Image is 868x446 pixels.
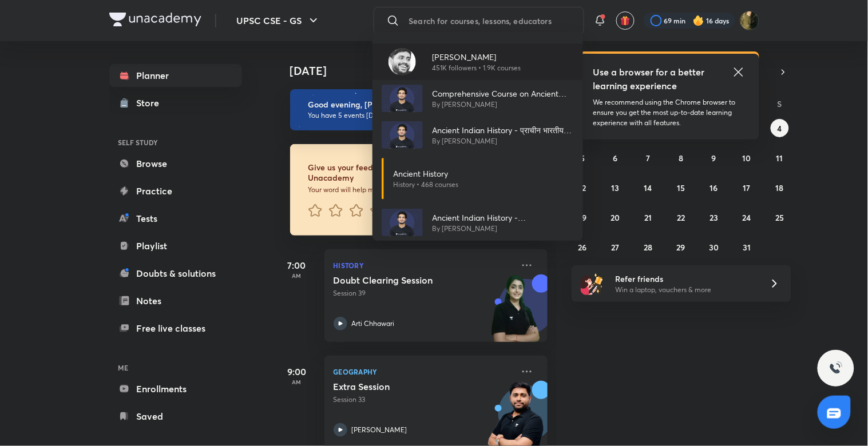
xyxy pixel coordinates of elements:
img: Avatar [382,85,423,112]
p: By [PERSON_NAME] [432,224,574,234]
img: Avatar [382,209,423,236]
a: AvatarAncient Indian History - Comprehensive Course for Prelims and MainsBy [PERSON_NAME] [372,204,583,241]
a: Avatar[PERSON_NAME]451K followers • 1.9K courses [372,43,583,80]
p: [PERSON_NAME] [432,51,521,63]
a: AvatarAncient Indian History - प्राचीन भारतीय इतिहास (Comprehensive Course)By [PERSON_NAME] [372,117,583,153]
img: Avatar [389,48,416,75]
a: Ancient HistoryHistory • 468 courses [372,153,583,204]
a: AvatarComprehensive Course on Ancient Indian HistoryBy [PERSON_NAME] [372,80,583,117]
p: By [PERSON_NAME] [432,136,574,146]
img: Avatar [382,121,423,149]
p: Ancient Indian History - Comprehensive Course for Prelims and Mains [432,212,574,224]
p: Ancient History [393,168,458,180]
p: History • 468 courses [393,180,458,190]
p: 451K followers • 1.9K courses [432,63,521,73]
p: Ancient Indian History - प्राचीन भारतीय इतिहास (Comprehensive Course) [432,124,574,136]
img: ttu [829,361,843,375]
p: Comprehensive Course on Ancient Indian History [432,87,574,99]
p: By [PERSON_NAME] [432,99,574,110]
